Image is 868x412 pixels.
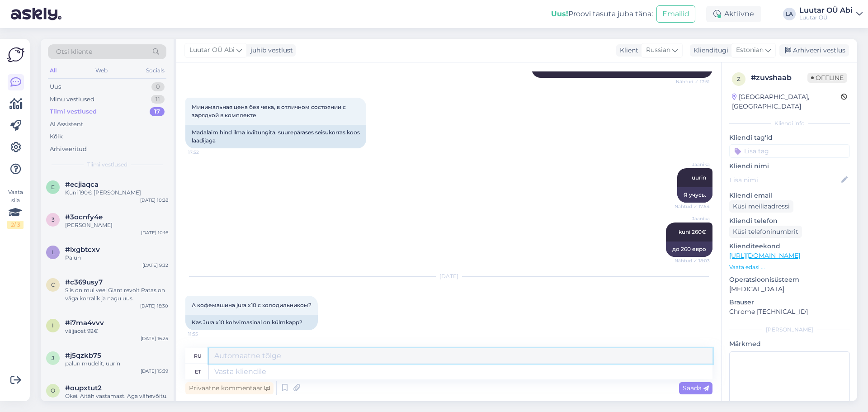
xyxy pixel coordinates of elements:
span: #3ocnfy4e [65,213,103,221]
span: Nähtud ✓ 17:54 [675,203,710,210]
div: [DATE] 10:28 [140,197,168,204]
span: #j5qzkb75 [65,351,101,360]
span: Saada [683,384,709,392]
span: Jaanika [676,215,710,222]
button: Emailid [656,5,695,23]
span: Estonian [736,45,764,55]
div: Socials [144,65,166,76]
div: 2 / 3 [7,221,24,229]
span: Luutar OÜ Abi [189,45,235,55]
div: [DATE] 9:32 [142,262,168,269]
div: Klienditugi [690,46,728,55]
span: Otsi kliente [56,47,92,57]
span: Nähtud ✓ 18:03 [675,257,710,264]
div: ru [194,348,202,364]
span: i [52,322,54,329]
div: AI Assistent [50,120,83,129]
b: Uus! [551,9,568,18]
div: # zuvshaab [751,72,807,83]
span: c [51,281,55,288]
p: Chrome [TECHNICAL_ID] [729,307,850,317]
div: Aktiivne [706,6,761,22]
p: [MEDICAL_DATA] [729,284,850,294]
div: Kliendi info [729,119,850,128]
a: Luutar OÜ AbiLuutar OÜ [799,7,863,21]
p: Vaata edasi ... [729,263,850,271]
div: 11 [151,95,165,104]
div: Я учусь. [677,187,712,203]
span: Минимальная цена без чека, в отличном состоянии с зарядкой в комплекте [192,104,347,118]
div: Palun [65,254,168,262]
div: Arhiveeri vestlus [779,44,849,57]
span: 17:52 [188,149,222,156]
div: [PERSON_NAME] [65,221,168,229]
div: Küsi telefoninumbrit [729,226,802,238]
div: Proovi tasuta juba täna: [551,9,653,19]
div: [DATE] 18:30 [140,303,168,309]
div: 0 [151,82,165,91]
div: [DATE] 10:16 [141,229,168,236]
div: Uus [50,82,61,91]
div: до 260 евро [666,242,712,257]
div: Privaatne kommentaar [185,382,274,394]
div: LA [783,8,796,20]
input: Lisa tag [729,144,850,158]
div: 17 [150,107,165,116]
span: Jaanika [676,161,710,168]
div: juhib vestlust [247,46,293,55]
p: Kliendi telefon [729,216,850,226]
p: Klienditeekond [729,242,850,251]
div: Küsi meiliaadressi [729,200,793,213]
span: #oupxtut2 [65,384,102,392]
span: o [51,387,55,394]
div: [DATE] 15:39 [141,368,168,374]
div: Klient [616,46,638,55]
p: Kliendi nimi [729,161,850,171]
p: Märkmed [729,339,850,349]
span: #c369usy7 [65,278,103,286]
span: Tiimi vestlused [87,161,127,169]
span: Russian [646,45,670,55]
span: kuni 260€ [679,228,706,235]
div: väljaost 92€ [65,327,168,335]
span: Nähtud ✓ 17:51 [676,78,710,85]
div: Vaata siia [7,188,24,229]
p: Brauser [729,298,850,307]
span: 11:55 [188,331,222,337]
div: Web [94,65,109,76]
span: l [52,249,55,256]
span: #i7ma4vvv [65,319,104,327]
div: [GEOGRAPHIC_DATA], [GEOGRAPHIC_DATA] [732,92,841,111]
div: Okei. Aitäh vastamast. Aga vähevõitu. [65,392,168,400]
div: [PERSON_NAME] [729,326,850,334]
div: All [48,65,58,76]
span: uurin [692,174,706,181]
p: Kliendi tag'id [729,133,850,142]
div: palun mudelit, uurin [65,360,168,368]
p: Operatsioonisüsteem [729,275,850,284]
span: #ecjiaqca [65,180,99,189]
div: [DATE] 14:53 [140,400,168,407]
span: 3 [52,216,55,223]
div: [DATE] 16:25 [141,335,168,342]
div: Arhiveeritud [50,145,87,154]
input: Lisa nimi [730,175,840,185]
div: Madalaim hind ilma kviitungita, suurepärases seisukorras koos laadijaga [185,125,366,148]
span: #lxgbtcxv [65,246,100,254]
span: e [51,184,55,190]
span: j [52,355,54,361]
div: Kas Jura x10 kohvimasinal on külmkapp? [185,315,318,330]
span: z [737,76,741,82]
div: Kõik [50,132,63,141]
a: [URL][DOMAIN_NAME] [729,251,800,260]
div: et [195,364,201,379]
div: Luutar OÜ [799,14,853,21]
div: Minu vestlused [50,95,94,104]
div: Siis on mul veel Giant revolt Ratas on väga korralik ja nagu uus. [65,286,168,303]
img: Askly Logo [7,46,24,63]
p: Kliendi email [729,191,850,200]
span: Offline [807,73,847,83]
div: [DATE] [185,272,712,280]
div: Luutar OÜ Abi [799,7,853,14]
div: Kuni 190€ [PERSON_NAME] [65,189,168,197]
